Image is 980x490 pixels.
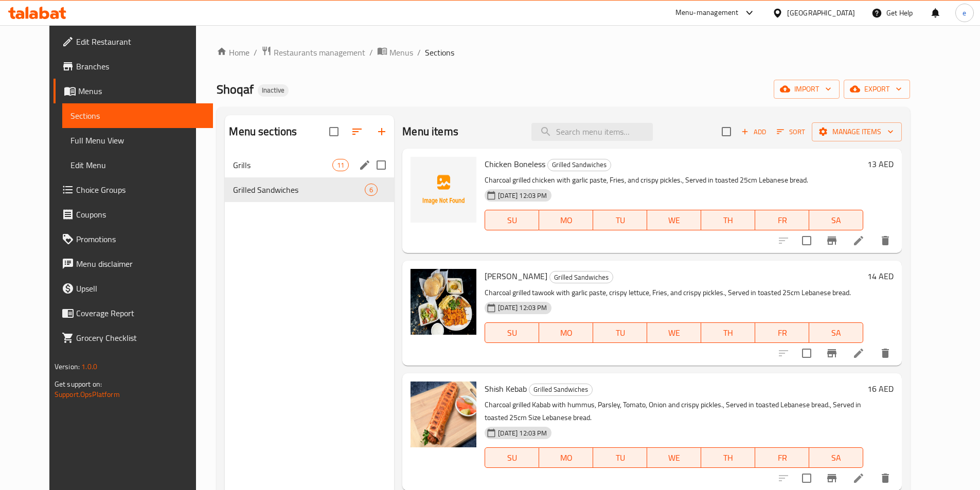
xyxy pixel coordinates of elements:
[494,428,551,438] span: [DATE] 12:03 PM
[963,7,966,19] span: e
[258,86,289,95] span: Inactive
[593,447,647,468] button: TU
[54,251,213,276] a: Menu disclaimer
[76,184,205,196] span: Choice Groups
[332,159,349,171] div: items
[411,157,476,223] img: Chicken Boneless
[323,121,345,142] span: Select all sections
[547,159,611,171] div: Grilled Sandwiches
[796,467,817,489] span: Select to update
[819,341,844,366] button: Branch-specific-item
[597,325,643,340] span: TU
[820,125,894,138] span: Manage items
[852,347,865,359] a: Edit menu item
[651,213,697,228] span: WE
[229,124,297,139] h2: Menu sections
[233,159,332,171] span: Grills
[844,80,910,99] button: export
[76,35,205,48] span: Edit Restaurant
[543,325,589,340] span: MO
[55,377,102,391] span: Get support on:
[78,85,205,97] span: Menus
[76,258,205,270] span: Menu disclaimer
[54,54,213,79] a: Branches
[333,160,348,170] span: 11
[597,450,643,465] span: TU
[740,126,768,138] span: Add
[852,472,865,484] a: Edit menu item
[543,213,589,228] span: MO
[261,46,365,59] a: Restaurants management
[539,322,593,343] button: MO
[529,384,593,396] div: Grilled Sandwiches
[225,149,394,206] nav: Menu sections
[813,325,859,340] span: SA
[705,450,751,465] span: TH
[76,307,205,319] span: Coverage Report
[417,46,421,59] li: /
[647,447,701,468] button: WE
[217,78,254,101] span: Shoqaf
[489,450,535,465] span: SU
[485,268,547,284] span: [PERSON_NAME]
[485,398,863,424] p: Charcoal grilled Kabab with hummus, Parsley, Tomato, Onion and crispy pickles., Served in toasted...
[494,191,551,201] span: [DATE] 12:03 PM
[759,450,805,465] span: FR
[258,84,289,97] div: Inactive
[782,83,831,96] span: import
[54,202,213,227] a: Coupons
[867,157,894,171] h6: 13 AED
[485,286,863,299] p: Charcoal grilled tawook with garlic paste, crispy lettuce, Fries, and crispy pickles., Served in ...
[777,126,805,138] span: Sort
[233,184,365,196] span: Grilled Sandwiches
[813,213,859,228] span: SA
[774,124,808,140] button: Sort
[489,325,535,340] span: SU
[62,153,213,177] a: Edit Menu
[787,7,855,19] div: [GEOGRAPHIC_DATA]
[548,159,611,171] span: Grilled Sandwiches
[485,322,539,343] button: SU
[701,210,755,230] button: TH
[759,325,805,340] span: FR
[647,210,701,230] button: WE
[225,153,394,177] div: Grills11edit
[54,276,213,301] a: Upsell
[755,210,809,230] button: FR
[737,124,770,140] button: Add
[737,124,770,140] span: Add item
[54,29,213,54] a: Edit Restaurant
[81,360,97,373] span: 1.0.0
[494,303,551,313] span: [DATE] 12:03 PM
[70,110,205,122] span: Sections
[867,269,894,283] h6: 14 AED
[485,174,863,187] p: Charcoal grilled chicken with garlic paste, Fries, and crispy pickles., Served in toasted 25cm Le...
[54,177,213,202] a: Choice Groups
[770,124,812,140] span: Sort items
[809,322,863,343] button: SA
[76,233,205,245] span: Promotions
[76,60,205,72] span: Branches
[550,271,613,283] span: Grilled Sandwiches
[54,325,213,350] a: Grocery Checklist
[867,382,894,396] h6: 16 AED
[796,342,817,364] span: Select to update
[529,384,592,395] span: Grilled Sandwiches
[796,230,817,251] span: Select to update
[873,228,898,253] button: delete
[651,450,697,465] span: WE
[597,213,643,228] span: TU
[225,177,394,202] div: Grilled Sandwiches6
[705,213,751,228] span: TH
[873,341,898,366] button: delete
[411,269,476,335] img: Shish Tawook
[70,159,205,171] span: Edit Menu
[54,301,213,325] a: Coverage Report
[254,46,257,59] li: /
[217,46,250,59] a: Home
[485,156,545,172] span: Chicken Boneless
[485,381,527,396] span: Shish Kebab
[402,124,458,139] h2: Menu items
[217,46,910,59] nav: breadcrumb
[819,228,844,253] button: Branch-specific-item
